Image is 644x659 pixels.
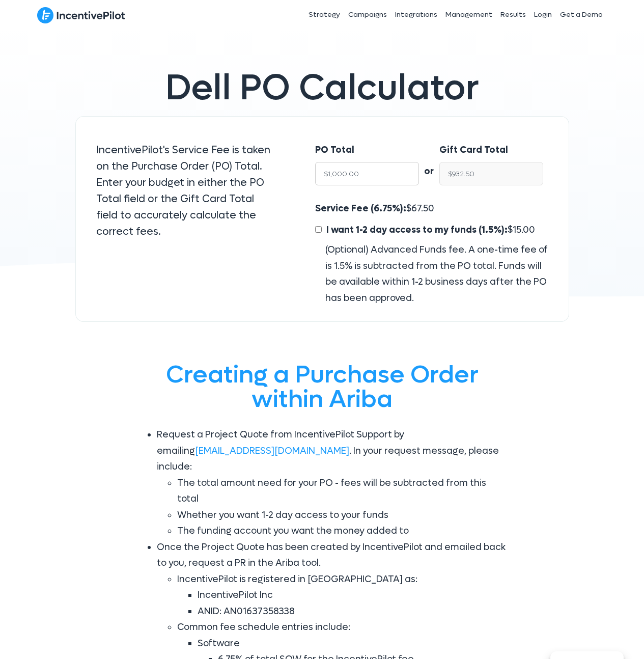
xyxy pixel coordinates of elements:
[177,475,508,507] li: The total amount need for your PO - fees will be subtracted from this total
[96,142,275,240] p: IncentivePilot's Service Fee is taken on the Purchase Order (PO) Total. Enter your budget in eith...
[235,2,607,28] nav: Header Menu
[411,203,434,214] span: 67.50
[513,224,535,236] span: 15.00
[391,2,441,28] a: Integrations
[530,2,556,28] a: Login
[195,445,349,457] a: [EMAIL_ADDRESS][DOMAIN_NAME]
[556,2,607,28] a: Get a Demo
[315,242,548,306] div: (Optional) Advanced Funds fee. A one-time fee of is 1.5% is subtracted from the PO total. Funds w...
[315,203,406,214] span: Service Fee (6.75%):
[315,201,548,306] div: $
[344,2,391,28] a: Campaigns
[198,603,508,620] li: ANID: AN01637358338
[198,587,508,603] li: IncentivePilot Inc
[166,359,479,415] span: Creating a Purchase Order within Ariba
[177,571,508,620] li: IncentivePilot is registered in [GEOGRAPHIC_DATA] as:
[157,427,508,539] li: Request a Project Quote from IncentivePilot Support by emailing . In your request message, please...
[315,142,354,158] label: PO Total
[177,523,508,539] li: The funding account you want the money added to
[177,507,508,524] li: Whether you want 1-2 day access to your funds
[496,2,530,28] a: Results
[37,7,125,24] img: IncentivePilot
[165,65,479,111] span: Dell PO Calculator
[326,224,508,236] span: I want 1-2 day access to my funds (1.5%):
[304,2,344,28] a: Strategy
[315,226,322,233] input: I want 1-2 day access to my funds (1.5%):$15.00
[324,224,535,236] span: $
[439,142,508,158] label: Gift Card Total
[441,2,496,28] a: Management
[419,142,439,180] div: or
